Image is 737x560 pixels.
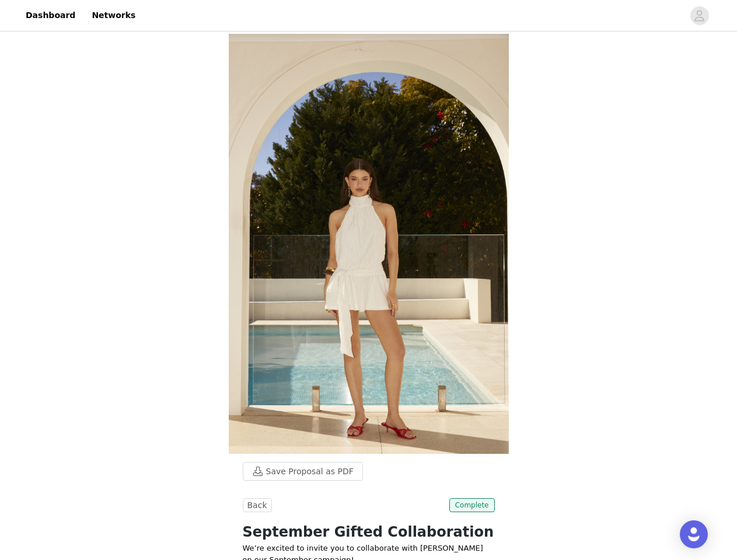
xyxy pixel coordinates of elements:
a: Networks [85,2,142,29]
div: Open Intercom Messenger [680,520,708,548]
button: Save Proposal as PDF [243,462,363,481]
img: campaign image [229,34,509,454]
a: Dashboard [19,2,82,29]
button: Back [243,498,272,512]
h1: September Gifted Collaboration [243,521,495,542]
div: avatar [694,6,705,25]
span: Complete [449,498,495,512]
